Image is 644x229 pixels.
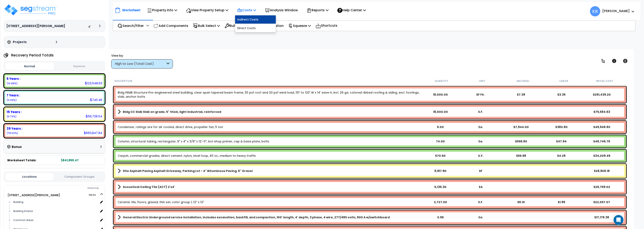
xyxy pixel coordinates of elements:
[7,82,17,85] small: 14.675578747754079%
[265,7,298,13] p: Analysis Window
[7,158,36,162] span: Worksheet Totals:
[118,125,223,129] a: Individual Item
[461,215,501,219] div: Ea.
[237,7,256,13] p: Costs
[85,81,102,85] div: 123,548.63
[461,185,501,189] div: EA
[420,200,461,204] div: 2,727.00
[147,7,177,13] p: Property Info
[313,21,340,31] div: Shortcuts
[122,7,140,13] p: Worksheet
[154,23,188,29] p: Add Components
[4,4,57,16] img: logo_pro_r.png
[118,214,420,220] a: Assembly Title
[614,215,623,225] div: Open Intercom Messenger
[541,125,582,129] div: $380.80
[559,79,568,83] small: Labor
[582,169,622,173] div: $28,906.18
[6,24,65,28] h3: [STREET_ADDRESS][PERSON_NAME]
[13,40,27,44] h3: Projects
[118,184,420,190] a: Assembly Title
[117,23,144,29] p: Search/Filter
[420,185,461,189] div: 5,135.30
[89,193,100,198] span: 100.0%
[420,110,461,114] div: 18,000.00
[420,154,461,158] div: 570.50
[479,79,485,83] small: Unit
[5,63,54,70] button: Normal
[12,186,105,191] div: Ownership
[235,15,276,24] a: Indirect Costs
[307,7,329,13] p: Reports
[7,77,20,81] b: 5 Years :
[582,215,622,219] div: $17,178.38
[337,7,366,13] p: Help Center
[225,23,252,29] p: Bulk Modify
[151,21,191,31] div: Add Components
[5,173,53,180] button: Locations
[288,23,311,29] p: Squeeze
[461,110,501,114] div: S.F.
[582,185,622,189] div: $26,759.02
[118,109,420,115] a: Assembly Title
[501,200,541,204] div: $6.10
[582,139,622,143] div: $48,746.76
[435,79,448,83] small: Quantity
[12,145,22,149] h3: Bonus
[461,200,501,204] div: S.F.
[115,79,132,83] small: Description
[582,110,622,114] div: $75,584.63
[582,125,622,129] div: $49,948.80
[55,63,103,70] button: Squeeze
[11,53,54,57] h4: Recovery Period Totals
[461,125,501,129] div: Ea.
[461,139,501,143] div: Ea.
[12,200,98,205] div: Building
[582,93,622,97] div: $261,439.20
[186,7,228,13] p: View Property Setup
[193,23,220,29] p: Bulk Select
[86,114,102,118] div: 56,728.54
[118,200,204,204] a: Individual Item
[12,218,98,223] div: Common Areas
[123,110,221,114] b: Bldg CC Slab Slab on grade, 5" thick, light industrial, reinforced
[7,98,17,102] small: 0.08795467047722008%
[7,110,22,114] b: 15 Years :
[123,169,253,173] b: Site Asphalt Paving Asphalt Driveway, Parking Lot - 4" Bituminous Paving, 6" Gravel
[590,6,600,16] span: KR
[596,79,613,83] small: Initial Cost
[461,169,501,173] div: SF
[90,98,102,102] div: 740.46
[118,139,269,143] a: Individual Item
[84,131,102,135] div: 660,847.84
[115,62,166,66] div: High to Low (Total Cost)
[420,169,461,173] div: 9,187.90
[602,9,630,13] b: [PERSON_NAME]
[111,54,173,58] div: View by:
[582,200,622,204] div: $22,057.07
[61,158,79,162] b: 841,865.47
[7,93,20,97] b: 7 Years :
[123,215,390,219] b: General Electric Underground service installation, includes excavation, backfill, and compaction,...
[8,193,60,197] a: [STREET_ADDRESS][PERSON_NAME] 100.0%
[316,23,337,29] p: Shortcuts
[501,125,541,129] div: $7,944.00
[55,174,103,179] button: Component Groups
[420,125,461,129] div: 6.00
[235,24,276,32] a: Direct Costs
[541,200,582,204] div: $1.99
[501,154,541,158] div: $55.68
[420,215,461,219] div: 0.65
[118,90,420,99] a: Individual Item
[7,126,22,131] b: 39 Years :
[118,168,420,174] a: Assembly Title
[541,154,582,158] div: $4.28
[541,93,582,97] div: $3.35
[12,209,98,214] div: Building Interior
[501,93,541,97] div: $7.39
[7,115,16,118] small: 6.738432923255541%
[7,131,18,135] small: 78.49803365851317%
[461,93,501,97] div: SF Flr.
[582,154,622,158] div: $34,209.46
[420,139,461,143] div: 74.00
